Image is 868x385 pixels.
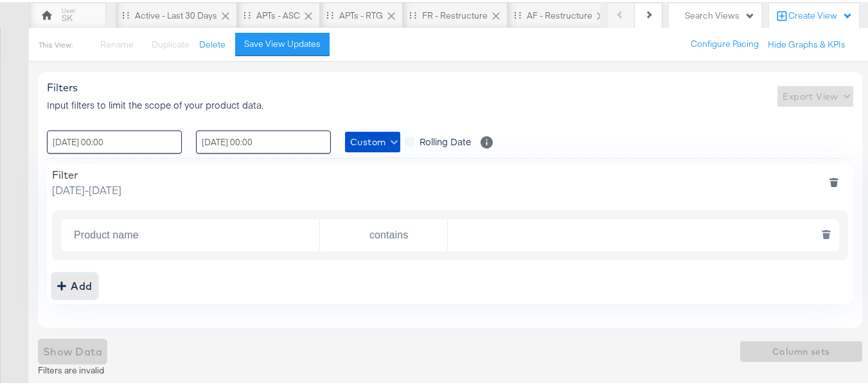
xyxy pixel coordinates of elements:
div: Save View Updates [244,36,321,48]
div: Filters are invalid [38,337,862,385]
div: Drag to reorder tab [409,10,416,17]
span: Duplicate [152,37,190,48]
button: deletefilters [820,166,847,195]
span: Filters [47,79,78,92]
button: Open [299,224,310,235]
div: Add [57,275,93,293]
div: FR - Restructure [422,8,488,20]
div: APTs - RTG [339,8,383,20]
span: Input filters to limit the scope of your product data. [47,96,263,109]
button: Custom [345,130,400,150]
div: Drag to reorder tab [122,10,129,17]
div: Search Views [685,8,755,20]
div: Active - Last 30 Days [135,8,217,20]
span: Rename [100,37,134,48]
div: Drag to reorder tab [244,10,251,17]
div: Create View [788,8,853,21]
div: Drag to reorder tab [514,10,521,17]
button: Hide Graphs & KPIs [768,37,846,49]
button: Configure Pacing [682,31,768,54]
button: deletesingle [813,222,840,245]
div: APTs - ASC [256,8,300,20]
button: addbutton [52,271,98,297]
button: Save View Updates [235,31,330,54]
span: Rolling Date [420,133,471,146]
button: Delete [199,37,226,49]
div: Drag to reorder tab [326,10,333,17]
div: SK [62,10,73,22]
button: Open [427,224,438,235]
span: [DATE] - [DATE] [52,181,121,195]
span: Custom [350,132,395,148]
button: Clear [297,227,302,232]
div: AF - Restructure [527,8,592,20]
div: Filter [52,166,121,179]
div: This View: [39,38,73,48]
